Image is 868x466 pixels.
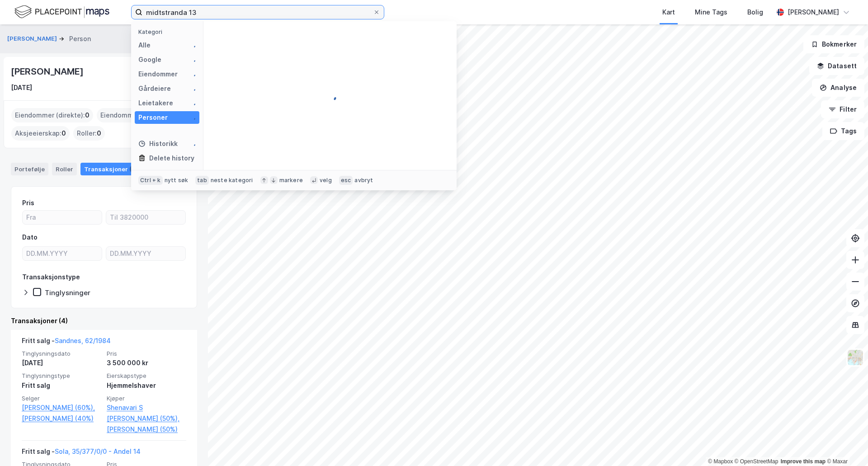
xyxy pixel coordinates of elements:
[788,7,839,18] div: [PERSON_NAME]
[823,423,868,466] iframe: Chat Widget
[195,176,209,185] div: tab
[138,83,171,94] div: Gårdeiere
[80,163,142,175] div: Transaksjoner
[107,424,186,435] a: [PERSON_NAME] (50%)
[149,153,194,164] div: Delete history
[211,177,253,184] div: neste kategori
[354,177,373,184] div: avbryt
[747,7,763,18] div: Bolig
[55,337,111,344] a: Sandnes, 62/1984
[821,100,864,118] button: Filter
[52,163,77,175] div: Roller
[22,358,101,368] div: [DATE]
[339,176,353,185] div: esc
[803,35,864,53] button: Bokmerker
[55,447,141,455] a: Sola, 35/377/0/0 - Andel 14
[662,7,675,18] div: Kart
[138,112,168,123] div: Personer
[695,7,727,18] div: Mine Tags
[107,402,186,424] a: Shenavari S [PERSON_NAME] (50%),
[735,458,778,465] a: OpenStreetMap
[138,69,178,80] div: Eiendommer
[11,108,93,122] div: Eiendommer (direkte) :
[809,57,864,75] button: Datasett
[11,82,32,93] div: [DATE]
[138,40,151,51] div: Alle
[22,272,80,282] div: Transaksjonstype
[165,177,189,184] div: nytt søk
[107,358,186,368] div: 3 500 000 kr
[138,176,163,185] div: Ctrl + k
[22,350,101,358] span: Tinglysningsdato
[847,349,864,366] img: Z
[11,315,197,326] div: Transaksjoner (4)
[189,42,196,49] img: spinner.a6d8c91a73a9ac5275cf975e30b51cfb.svg
[107,395,186,402] span: Kjøper
[320,177,332,184] div: velg
[189,140,196,147] img: spinner.a6d8c91a73a9ac5275cf975e30b51cfb.svg
[323,89,337,103] img: spinner.a6d8c91a73a9ac5275cf975e30b51cfb.svg
[22,395,101,402] span: Selger
[22,402,101,413] a: [PERSON_NAME] (60%),
[7,34,59,43] button: [PERSON_NAME]
[22,380,101,391] div: Fritt salg
[61,128,66,139] span: 0
[97,108,184,122] div: Eiendommer (Indirekte) :
[708,458,733,465] a: Mapbox
[107,372,186,380] span: Eierskapstype
[22,335,111,350] div: Fritt salg -
[11,64,85,79] div: [PERSON_NAME]
[14,4,109,20] img: logo.f888ab2527a4732fd821a326f86c7f29.svg
[189,99,196,107] img: spinner.a6d8c91a73a9ac5275cf975e30b51cfb.svg
[822,122,864,140] button: Tags
[781,458,826,465] a: Improve this map
[138,28,199,35] div: Kategori
[106,211,185,224] input: Til 3820000
[45,288,90,297] div: Tinglysninger
[106,247,185,260] input: DD.MM.YYYY
[142,5,373,19] input: Søk på adresse, matrikkel, gårdeiere, leietakere eller personer
[22,232,38,243] div: Dato
[85,110,90,121] span: 0
[138,138,178,149] div: Historikk
[22,446,141,461] div: Fritt salg -
[23,247,102,260] input: DD.MM.YYYY
[23,211,102,224] input: Fra
[11,126,70,141] div: Aksjeeierskap :
[11,163,48,175] div: Portefølje
[22,413,101,424] a: [PERSON_NAME] (40%)
[107,350,186,358] span: Pris
[22,372,101,380] span: Tinglysningstype
[138,54,161,65] div: Google
[823,423,868,466] div: Kontrollprogram for chat
[138,98,173,108] div: Leietakere
[189,114,196,121] img: spinner.a6d8c91a73a9ac5275cf975e30b51cfb.svg
[107,380,186,391] div: Hjemmelshaver
[22,198,34,208] div: Pris
[69,33,91,44] div: Person
[189,56,196,63] img: spinner.a6d8c91a73a9ac5275cf975e30b51cfb.svg
[73,126,105,141] div: Roller :
[189,71,196,78] img: spinner.a6d8c91a73a9ac5275cf975e30b51cfb.svg
[189,85,196,92] img: spinner.a6d8c91a73a9ac5275cf975e30b51cfb.svg
[97,128,101,139] span: 0
[130,165,139,174] div: 4
[812,79,864,97] button: Analyse
[279,177,303,184] div: markere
